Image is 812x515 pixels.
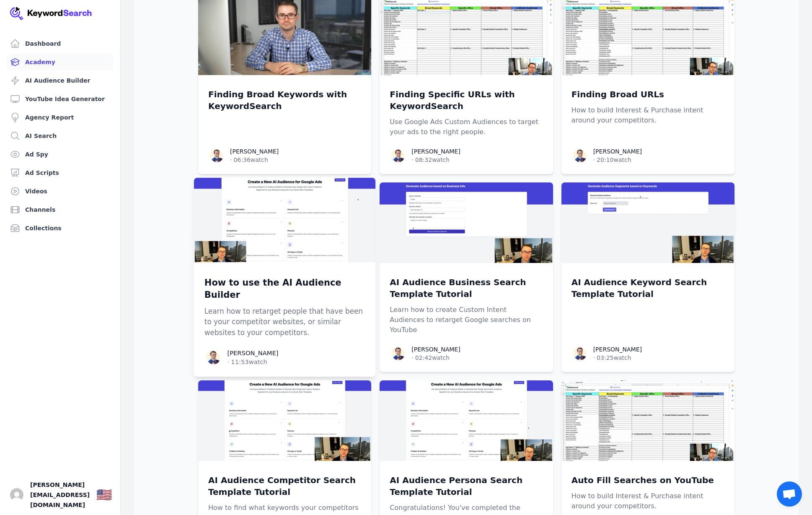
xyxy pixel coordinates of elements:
[208,474,361,498] p: AI Audience Competitor Search Template Tutorial
[231,357,267,366] span: 11:53 watch
[390,88,543,137] a: Finding Specific URLs with KeywordSearchUse Google Ads Custom Audiences to target your ads to the...
[415,354,450,362] span: 02:42 watch
[96,487,112,502] div: 🇺🇸
[390,276,543,335] a: AI Audience Business Search Template TutorialLearn how to create Custom Intent Audiences to retar...
[390,276,543,300] p: AI Audience Business Search Template Tutorial
[411,156,413,164] span: ·
[572,491,724,511] p: How to build Interest & Purchase intent around your competitors.
[7,220,114,237] a: Collections
[411,354,413,362] span: ·
[30,480,90,510] span: [PERSON_NAME][EMAIL_ADDRESS][DOMAIN_NAME]
[7,183,114,200] a: Videos
[572,105,724,125] p: How to build Interest & Purchase intent around your competitors.
[572,474,724,511] a: Auto Fill Searches on YouTubeHow to build Interest & Purchase intent around your competitors.
[390,305,543,335] p: Learn how to create Custom Intent Audiences to retarget Google searches on YouTube
[572,88,724,125] a: Finding Broad URLsHow to build Interest & Purchase intent around your competitors.
[593,354,595,362] span: ·
[7,72,114,89] a: AI Audience Builder
[7,35,114,52] a: Dashboard
[411,346,460,353] a: [PERSON_NAME]
[415,156,450,164] span: 08:32 watch
[10,488,23,502] button: Open user button
[208,88,361,112] a: Finding Broad Keywords with KeywordSearch
[204,276,365,338] a: How to use the AI Audience BuilderLearn how to retarget people that have been to your competitor ...
[7,127,114,144] a: AI Search
[593,346,642,353] a: [PERSON_NAME]
[593,148,642,155] a: [PERSON_NAME]
[230,156,232,164] span: ·
[7,146,114,163] a: Ad Spy
[204,276,365,301] p: How to use the AI Audience Builder
[390,117,543,137] p: Use Google Ads Custom Audiences to target your ads to the right people.
[7,54,114,70] a: Academy
[204,306,365,338] p: Learn how to retarget people that have been to your competitor websites, or similar websites to y...
[597,156,631,164] span: 20:10 watch
[233,156,268,164] span: 06:36 watch
[227,349,278,356] a: [PERSON_NAME]
[7,109,114,126] a: Agency Report
[777,481,802,507] a: Open chat
[96,486,112,503] button: 🇺🇸
[7,164,114,181] a: Ad Scripts
[411,148,460,155] a: [PERSON_NAME]
[572,276,724,300] a: AI Audience Keyword Search Template Tutorial
[572,474,724,486] p: Auto Fill Searches on YouTube
[593,156,595,164] span: ·
[227,357,229,366] span: ·
[390,88,543,112] p: Finding Specific URLs with KeywordSearch
[572,88,724,100] p: Finding Broad URLs
[10,7,92,20] img: Your Company
[230,148,279,155] a: [PERSON_NAME]
[597,354,631,362] span: 03:25 watch
[7,91,114,107] a: YouTube Idea Generator
[390,474,543,498] p: AI Audience Persona Search Template Tutorial
[7,201,114,218] a: Channels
